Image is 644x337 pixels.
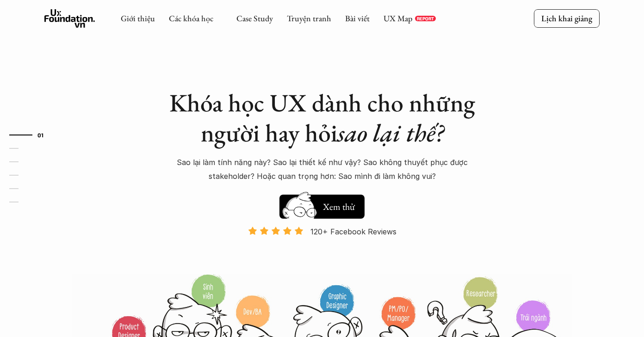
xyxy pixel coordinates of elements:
a: REPORT [415,16,436,21]
h5: Xem thử [323,200,357,213]
a: Lịch khai giảng [534,9,600,27]
a: Xem thử [279,190,365,219]
a: Giới thiệu [121,13,155,24]
strong: 01 [37,132,44,138]
p: Sao lại làm tính năng này? Sao lại thiết kế như vậy? Sao không thuyết phục được stakeholder? Hoặc... [160,155,484,184]
a: Case Study [236,13,273,24]
a: UX Map [384,13,413,24]
a: 120+ Facebook Reviews [240,226,404,273]
p: 120+ Facebook Reviews [310,225,396,239]
em: sao lại thế? [337,116,444,149]
a: Các khóa học [169,13,213,24]
a: Bài viết [345,13,370,24]
h1: Khóa học UX dành cho những người hay hỏi [160,88,484,148]
p: REPORT [417,16,434,21]
a: Truyện tranh [287,13,331,24]
a: 01 [9,129,53,141]
p: Lịch khai giảng [541,13,592,24]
